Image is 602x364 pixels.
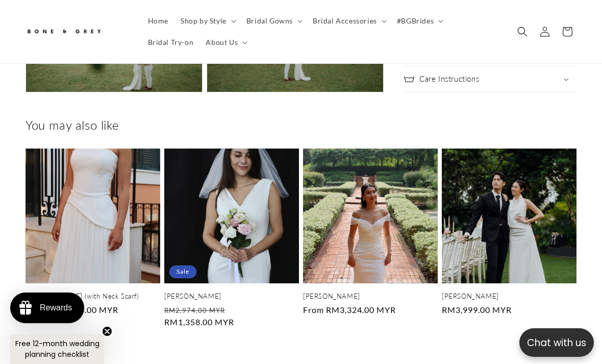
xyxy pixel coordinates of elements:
span: Bridal Gowns [246,16,293,26]
a: [PERSON_NAME] [442,292,576,301]
a: Bone and Grey Bridal [22,19,132,44]
summary: Bridal Accessories [307,10,391,32]
a: [PERSON_NAME] (with Neck Scarf) [26,292,160,301]
span: Free 12-month wedding planning checklist [15,338,99,359]
div: Free 12-month wedding planning checklistClose teaser [10,334,104,364]
span: Home [148,16,168,26]
h2: You may also like [26,117,576,133]
a: Home [142,10,174,32]
button: Close teaser [102,326,112,336]
summary: Shop by Style [174,10,240,32]
h2: Care Instructions [419,74,479,84]
span: #BGBrides [397,16,434,26]
p: Chat with us [519,335,594,350]
span: Bridal Accessories [313,16,377,26]
button: Open chatbox [519,328,594,357]
img: 423886 [3,55,132,141]
a: [PERSON_NAME] [303,292,438,301]
span: Bridal Try-on [148,38,194,47]
button: Write a review [483,18,551,36]
div: Rewards [40,303,72,312]
div: This dress was a dream, fit me surprisingly well and made me feel so elegant. I wore this for our... [8,175,127,235]
span: Shop by Style [181,16,227,26]
div: Joy [8,147,20,158]
a: Bridal Try-on [142,32,200,53]
summary: #BGBrides [391,10,447,32]
span: About Us [206,38,238,47]
summary: Care Instructions [404,66,576,92]
summary: About Us [199,32,252,53]
a: [PERSON_NAME] [164,292,299,301]
div: [DATE] [106,147,127,158]
img: Bone and Grey Bridal [26,23,102,40]
summary: Bridal Gowns [240,10,307,32]
summary: Search [511,20,534,43]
